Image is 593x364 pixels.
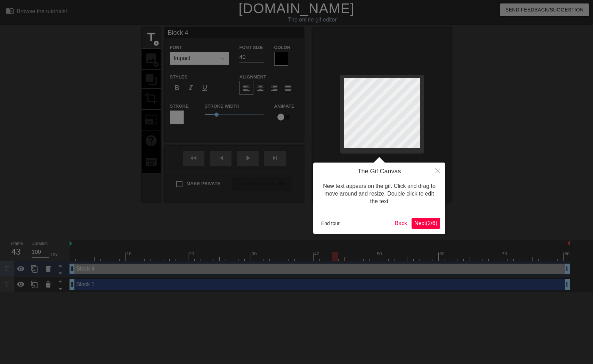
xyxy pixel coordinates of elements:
button: Back [392,218,410,229]
h4: The Gif Canvas [318,168,440,175]
button: Next [412,218,440,229]
button: End tour [318,218,342,229]
span: Next ( 2 / 6 ) [414,220,437,226]
button: Close [430,163,445,179]
div: New text appears on the gif. Click and drag to move around and resize. Double click to edit the text [318,175,440,213]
